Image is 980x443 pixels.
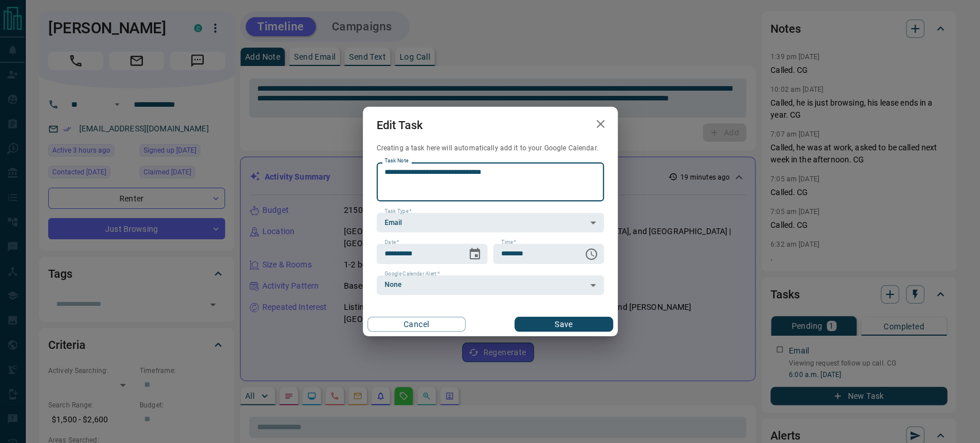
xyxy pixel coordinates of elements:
button: Choose time, selected time is 6:00 AM [580,243,603,266]
p: Creating a task here will automatically add it to your Google Calendar. [377,143,604,153]
label: Google Calendar Alert [385,270,440,278]
div: Email [377,213,604,232]
button: Save [514,317,613,332]
div: None [377,275,604,295]
button: Choose date, selected date is Aug 14, 2025 [463,243,486,266]
button: Cancel [367,317,466,332]
label: Date [385,239,399,246]
label: Task Note [385,157,408,165]
label: Time [501,239,516,246]
h2: Edit Task [363,107,436,143]
label: Task Type [385,208,412,215]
